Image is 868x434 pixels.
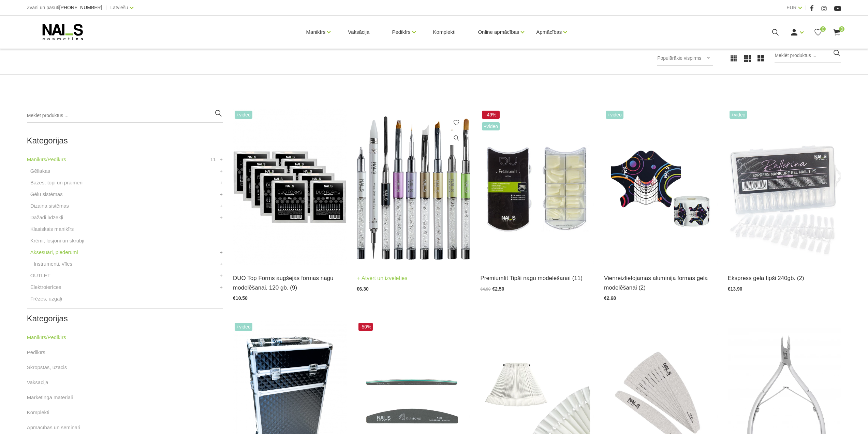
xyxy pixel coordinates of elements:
[27,393,73,402] a: Mārketinga materiāli
[536,18,562,46] a: Apmācības
[233,274,347,292] a: DUO Top Forms augšējās formas nagu modelēšanai, 120 gb. (9)
[728,109,841,265] img: Ekpress gela tipši pieaudzēšanai 240 gab.Gela nagu pieaudzēšana vēl nekad nav bijusi tik vienkārš...
[27,348,45,356] a: Pedikīrs
[814,28,822,37] a: 0
[27,314,223,323] h2: Kategorijas
[27,109,223,123] input: Meklēt produktus ...
[786,3,797,12] a: EUR
[728,274,841,283] a: Ekspress gela tipši 240gb. (2)
[833,28,841,37] a: 0
[210,155,216,164] span: 11
[235,111,252,119] span: +Video
[220,248,223,256] a: +
[27,155,66,164] a: Manikīrs/Pedikīrs
[220,190,223,198] a: +
[357,286,369,292] span: €6.30
[30,225,74,233] a: Klasiskais manikīrs
[27,136,223,145] h2: Kategorijas
[30,295,62,303] a: Frēzes, uzgaļi
[342,16,375,48] a: Vaksācija
[492,286,504,292] span: €2.50
[30,167,50,175] a: Gēllakas
[106,3,107,12] span: |
[428,16,461,48] a: Komplekti
[220,260,223,268] a: +
[357,109,470,265] img: Dažāda veida dizaina otas:- Art Magnetics tools- Spatula Tool- Fork Brush #6- Art U Slant- Oval #...
[478,18,519,46] a: Online apmācības
[111,3,128,12] a: Latviešu
[30,179,83,187] a: Bāzes, topi un praimeri
[220,202,223,210] a: +
[220,167,223,175] a: +
[392,18,410,46] a: Pedikīrs
[27,333,66,341] a: Manikīrs/Pedikīrs
[839,26,844,32] span: 0
[27,3,102,12] div: Zvani un pasūti
[59,5,102,10] span: [PHONE_NUMBER]
[27,408,49,417] a: Komplekti
[480,109,594,265] img: Plānas, elastīgas formas. To īpašā forma sniedz iespēju modelēt nagus ar paralēlām sānu malām, kā...
[604,109,718,265] img: Īpaši noturīgas modelēšanas formas, kas maksimāli atvieglo meistara darbu. Izcili cietas, maksimā...
[730,111,747,119] span: +Video
[27,423,80,432] a: Apmācības un semināri
[820,26,826,32] span: 0
[775,49,841,62] input: Meklēt produktus ...
[30,248,78,256] a: Aksesuāri, piederumi
[220,283,223,291] a: +
[728,286,742,292] span: €13.90
[306,18,326,46] a: Manikīrs
[30,271,50,280] a: OUTLET
[482,111,500,119] span: -49%
[30,213,63,222] a: Dažādi līdzekļi
[604,274,718,292] a: Vienreizlietojamās alumīnija formas gela modelēšanai (2)
[482,122,500,130] span: +Video
[604,295,616,301] span: €2.68
[657,55,701,61] span: Populārākie vispirms
[27,363,67,372] a: Skropstas, uzacis
[233,109,347,265] img: #1 • Mazs(S) sāna arkas izliekums, normāls/vidējs C izliekums, garā forma • Piemērota standarta n...
[27,378,48,387] a: Vaksācija
[30,190,63,198] a: Gēlu sistēmas
[357,274,408,283] a: Atvērt un izvēlēties
[358,323,373,331] span: -50%
[59,5,102,10] a: [PHONE_NUMBER]
[805,3,807,12] span: |
[606,111,623,119] span: +Video
[233,295,248,301] span: €10.50
[235,323,252,331] span: +Video
[220,155,223,164] a: +
[30,283,61,291] a: Elektroierīces
[220,213,223,222] a: +
[30,237,84,245] a: Krēmi, losjoni un skrubji
[220,271,223,280] a: +
[34,260,72,268] a: Instrumenti, vīles
[480,287,490,292] span: €4.90
[30,202,69,210] a: Dizaina sistēmas
[220,179,223,187] a: +
[480,274,594,283] a: Premiumfit Tipši nagu modelēšanai (11)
